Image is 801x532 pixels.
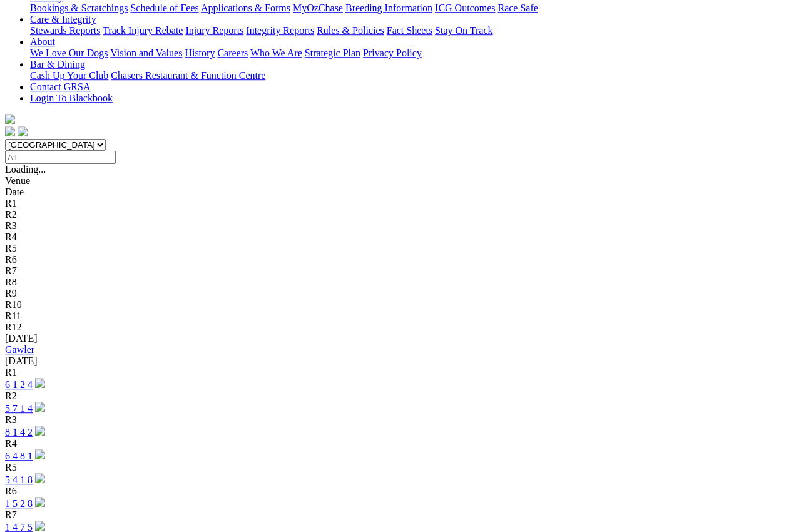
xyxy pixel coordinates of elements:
a: Rules & Policies [317,25,384,36]
div: R4 [5,232,796,243]
div: Industry [30,3,796,14]
a: Chasers Restaurant & Function Centre [111,70,265,81]
a: Care & Integrity [30,14,96,24]
a: Schedule of Fees [130,3,198,13]
a: 6 4 8 1 [5,451,33,461]
a: Gawler [5,344,34,355]
div: R10 [5,299,796,310]
div: Bar & Dining [30,70,796,81]
div: R6 [5,254,796,265]
a: 5 7 1 4 [5,403,33,414]
div: R2 [5,209,796,220]
a: Injury Reports [185,25,243,36]
div: Date [5,187,796,198]
div: R5 [5,243,796,254]
div: [DATE] [5,333,796,344]
a: Stay On Track [435,25,492,36]
div: R5 [5,462,796,473]
a: Track Injury Rebate [103,25,183,36]
a: Contact GRSA [30,81,90,92]
img: play-circle.svg [35,449,45,459]
div: R8 [5,277,796,288]
a: MyOzChase [293,3,343,13]
a: Race Safe [497,3,538,13]
img: play-circle.svg [35,497,45,507]
a: Bar & Dining [30,59,85,69]
a: Fact Sheets [387,25,432,36]
div: R1 [5,367,796,378]
a: Privacy Policy [363,48,422,58]
img: play-circle.svg [35,521,45,531]
img: twitter.svg [18,126,28,136]
a: Stewards Reports [30,25,100,36]
a: Strategic Plan [305,48,360,58]
a: Applications & Forms [201,3,290,13]
img: play-circle.svg [35,426,45,436]
span: Loading... [5,164,46,175]
a: Breeding Information [345,3,432,13]
a: ICG Outcomes [435,3,495,13]
div: [DATE] [5,356,796,367]
div: R7 [5,265,796,277]
div: R3 [5,220,796,232]
a: 6 1 2 4 [5,379,33,390]
img: play-circle.svg [35,473,45,483]
div: R9 [5,288,796,299]
div: R1 [5,198,796,209]
a: 1 5 2 8 [5,498,33,509]
div: R7 [5,509,796,521]
a: Careers [217,48,248,58]
img: play-circle.svg [35,378,45,388]
a: We Love Our Dogs [30,48,108,58]
img: facebook.svg [5,126,15,136]
a: Integrity Reports [246,25,314,36]
div: R4 [5,438,796,449]
div: R12 [5,322,796,333]
div: Care & Integrity [30,25,796,36]
div: About [30,48,796,59]
div: R11 [5,310,796,322]
a: Bookings & Scratchings [30,3,128,13]
a: Vision and Values [110,48,182,58]
div: Venue [5,175,796,187]
img: play-circle.svg [35,402,45,412]
div: R2 [5,391,796,402]
a: 8 1 4 2 [5,427,33,437]
a: Login To Blackbook [30,93,113,103]
a: Cash Up Your Club [30,70,108,81]
input: Select date [5,151,116,164]
a: History [185,48,215,58]
div: R6 [5,486,796,497]
div: R3 [5,414,796,426]
a: About [30,36,55,47]
a: 5 4 1 8 [5,474,33,485]
img: logo-grsa-white.png [5,114,15,124]
a: Who We Are [250,48,302,58]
